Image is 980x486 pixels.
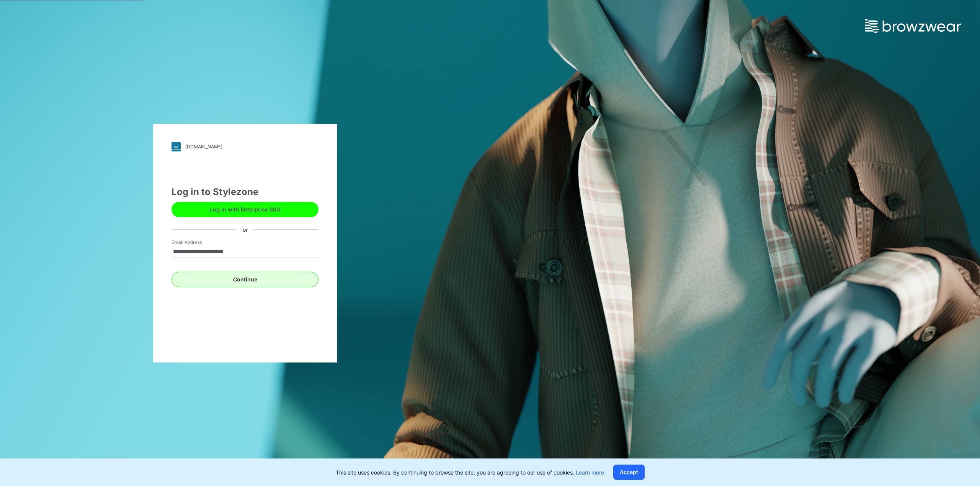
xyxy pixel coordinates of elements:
[613,465,645,480] button: Accept
[171,142,181,151] img: svg+xml;base64,PHN2ZyB3aWR0aD0iMjgiIGhlaWdodD0iMjgiIHZpZXdCb3g9IjAgMCAyOCAyOCIgZmlsbD0ibm9uZSIgeG...
[171,272,318,287] button: Continue
[576,469,604,476] a: Learn more
[185,144,222,150] div: [DOMAIN_NAME]
[865,19,961,33] img: browzwear-logo.73288ffb.svg
[171,185,318,199] div: Log in to Stylezone
[237,226,254,234] div: or
[171,239,225,246] label: Email Address
[171,202,318,217] button: Log in with Enterprise SSO
[171,142,318,151] a: [DOMAIN_NAME]
[336,468,604,476] p: This site uses cookies. By continuing to browse the site, you are agreeing to our use of cookies.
